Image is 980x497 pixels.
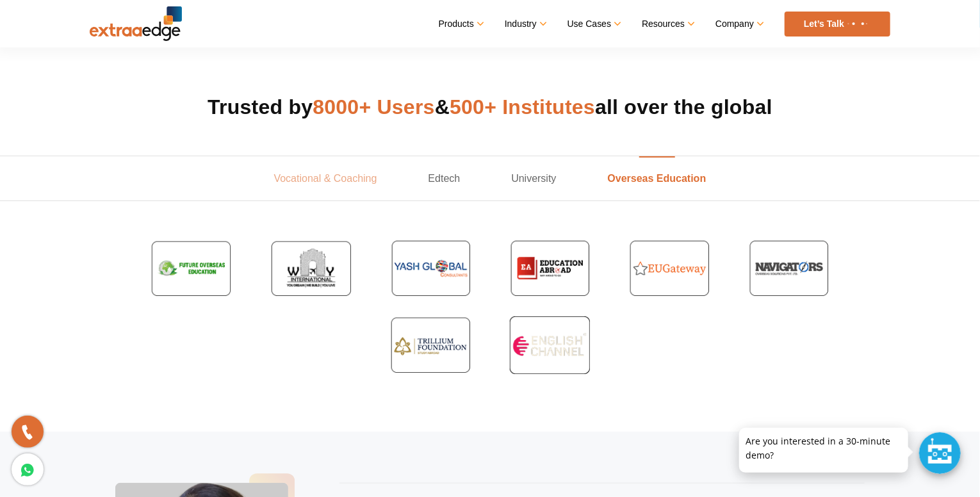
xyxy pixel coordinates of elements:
h2: Trusted by & all over the global [90,92,890,122]
a: Resources [642,15,693,33]
a: University [486,156,582,200]
a: Vocational & Coaching [249,156,403,200]
a: Company [715,15,762,33]
a: Let’s Talk [785,12,890,37]
a: Products [439,15,482,33]
a: Industry [505,15,545,33]
span: 500+ Institutes [450,95,595,118]
a: Edtech [403,156,486,200]
a: Overseas Education [582,156,732,200]
a: Use Cases [568,15,619,33]
div: Chat [919,432,961,474]
span: 8000+ Users [313,95,434,118]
